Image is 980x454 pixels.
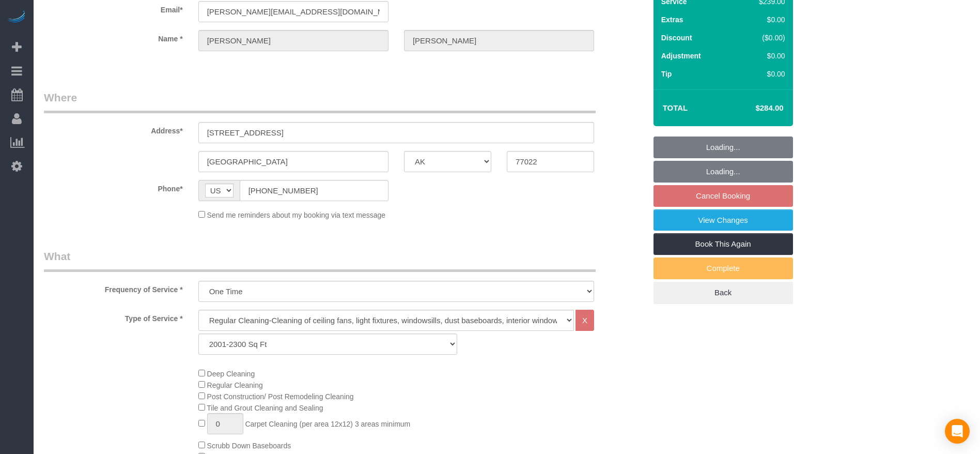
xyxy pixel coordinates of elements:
[36,180,191,194] label: Phone*
[36,30,191,44] label: Name *
[207,370,255,378] span: Deep Cleaning
[245,420,410,428] span: Carpet Cleaning (per area 12x12) 3 areas minimum
[737,14,785,25] div: $0.00
[661,14,683,25] label: Extras
[737,51,785,61] div: $0.00
[44,249,596,272] legend: What
[207,442,291,450] span: Scrubb Down Baseboards
[654,233,793,255] a: Book This Again
[207,392,354,401] span: Post Construction/ Post Remodeling Cleaning
[207,381,263,389] span: Regular Cleaning
[737,33,785,43] div: ($0.00)
[737,69,785,79] div: $0.00
[6,10,27,25] img: Automaid Logo
[507,151,594,172] input: Zip Code*
[44,90,596,113] legend: Where
[654,209,793,231] a: View Changes
[661,69,672,79] label: Tip
[661,51,701,61] label: Adjustment
[654,282,793,304] a: Back
[198,151,388,172] input: City*
[240,180,388,201] input: Phone*
[36,122,191,136] label: Address*
[724,104,783,113] h4: $284.00
[661,33,692,43] label: Discount
[663,103,688,112] strong: Total
[36,310,191,324] label: Type of Service *
[945,419,970,444] div: Open Intercom Messenger
[198,30,388,51] input: First Name*
[207,211,386,219] span: Send me reminders about my booking via text message
[198,1,388,22] input: Email*
[207,404,323,412] span: Tile and Grout Cleaning and Sealing
[36,281,191,295] label: Frequency of Service *
[404,30,594,51] input: Last Name*
[36,1,191,15] label: Email*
